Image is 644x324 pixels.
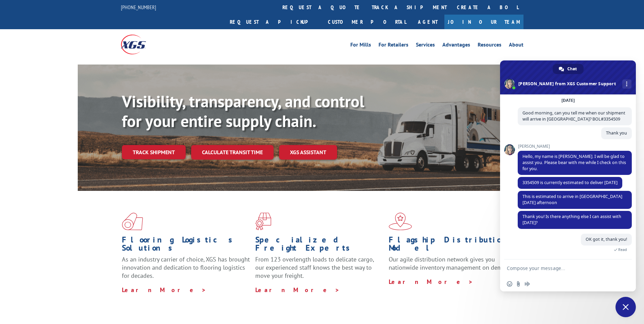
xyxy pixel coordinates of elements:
[442,42,470,50] a: Advantages
[516,281,521,287] span: Send a file
[586,236,627,242] span: OK got it, thank you!
[553,64,584,74] a: Chat
[478,42,501,50] a: Resources
[507,259,615,276] textarea: Compose your message...
[444,15,523,29] a: Join Our Team
[522,154,626,172] span: Hello, my name is [PERSON_NAME]. I will be glad to assist you. Please bear with me while I check ...
[389,213,412,230] img: xgs-icon-flagship-distribution-model-red
[522,214,621,226] span: Thank you! Is there anything else I can assist with [DATE]?
[255,255,384,286] p: From 123 overlength loads to delicate cargo, our experienced staff knows the best way to move you...
[411,15,444,29] a: Agent
[279,145,337,160] a: XGS ASSISTANT
[389,255,514,271] span: Our agile distribution network gives you nationwide inventory management on demand.
[606,130,627,136] span: Thank you
[350,42,371,50] a: For Mills
[122,255,250,280] span: As an industry carrier of choice, XGS has brought innovation and dedication to flooring logistics...
[255,213,271,230] img: xgs-icon-focused-on-flooring-red
[323,15,411,29] a: Customer Portal
[562,98,575,103] div: [DATE]
[122,236,250,255] h1: Flooring Logistics Solutions
[522,110,625,122] span: Good morning, can you tell me when our shipment will arrive in [GEOGRAPHIC_DATA]? BOL#3354509
[389,236,517,255] h1: Flagship Distribution Model
[379,42,408,50] a: For Retailers
[618,247,627,252] span: Read
[567,64,577,74] span: Chat
[389,278,473,286] a: Learn More >
[518,144,632,149] span: [PERSON_NAME]
[122,213,143,230] img: xgs-icon-total-supply-chain-intelligence-red
[507,281,512,287] span: Insert an emoji
[122,91,364,131] b: Visibility, transparency, and control for your entire supply chain.
[255,286,340,294] a: Learn More >
[121,4,156,11] a: [PHONE_NUMBER]
[122,286,206,294] a: Learn More >
[615,297,636,317] a: Close chat
[522,180,618,185] span: 3354509 is currently estimated to deliver [DATE]
[522,194,622,205] span: This is estimated to arrive in [GEOGRAPHIC_DATA] [DATE] afternoon
[225,15,323,29] a: Request a pickup
[255,236,384,255] h1: Specialized Freight Experts
[191,145,274,160] a: Calculate transit time
[509,42,523,50] a: About
[525,281,530,287] span: Audio message
[416,42,435,50] a: Services
[122,145,186,159] a: Track shipment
